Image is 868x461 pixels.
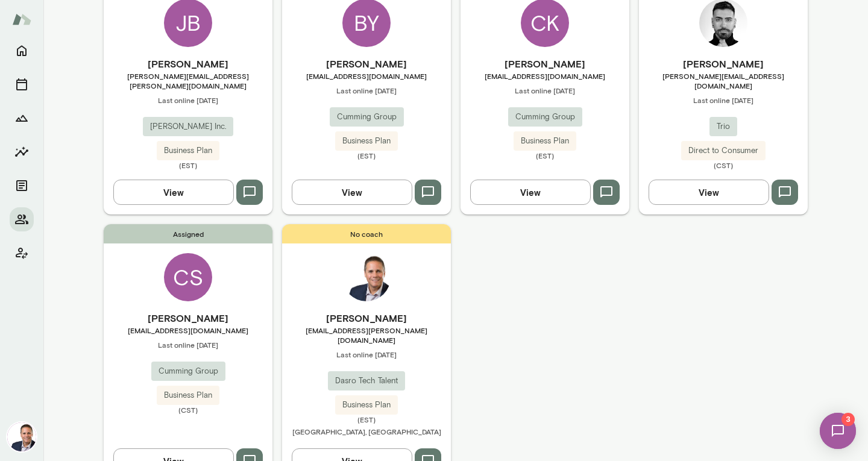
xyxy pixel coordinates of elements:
[12,8,31,31] img: Mento
[104,57,272,71] h6: [PERSON_NAME]
[639,71,808,90] span: [PERSON_NAME][EMAIL_ADDRESS][DOMAIN_NAME]
[461,86,629,95] span: Last online [DATE]
[282,311,451,325] h6: [PERSON_NAME]
[292,180,412,205] button: View
[157,145,219,157] span: Business Plan
[649,180,769,205] button: View
[282,86,451,95] span: Last online [DATE]
[7,422,36,451] img: Jon Fraser
[335,135,398,147] span: Business Plan
[10,39,34,63] button: Home
[104,311,272,325] h6: [PERSON_NAME]
[639,160,808,170] span: (CST)
[10,140,34,164] button: Insights
[104,325,272,335] span: [EMAIL_ADDRESS][DOMAIN_NAME]
[292,427,441,436] span: [GEOGRAPHIC_DATA], [GEOGRAPHIC_DATA]
[514,135,576,147] span: Business Plan
[282,325,451,345] span: [EMAIL_ADDRESS][PERSON_NAME][DOMAIN_NAME]
[508,111,582,123] span: Cumming Group
[681,145,766,157] span: Direct to Consumer
[461,57,629,71] h6: [PERSON_NAME]
[104,224,272,243] span: Assigned
[10,241,34,265] button: Client app
[709,121,737,133] span: Trio
[328,375,405,387] span: Dasro Tech Talent
[282,71,451,81] span: [EMAIL_ADDRESS][DOMAIN_NAME]
[10,207,34,231] button: Members
[104,340,272,350] span: Last online [DATE]
[151,365,225,377] span: Cumming Group
[104,71,272,90] span: [PERSON_NAME][EMAIL_ADDRESS][PERSON_NAME][DOMAIN_NAME]
[104,160,272,170] span: (EST)
[164,253,212,301] div: CS
[282,224,451,243] span: No coach
[282,57,451,71] h6: [PERSON_NAME]
[330,111,404,123] span: Cumming Group
[157,389,219,401] span: Business Plan
[461,71,629,81] span: [EMAIL_ADDRESS][DOMAIN_NAME]
[10,174,34,198] button: Documents
[104,95,272,105] span: Last online [DATE]
[10,106,34,130] button: Growth Plan
[113,180,234,205] button: View
[639,57,808,71] h6: [PERSON_NAME]
[282,151,451,160] span: (EST)
[461,151,629,160] span: (EST)
[335,399,398,411] span: Business Plan
[282,415,451,424] span: (EST)
[470,180,591,205] button: View
[342,253,391,301] img: Jon Fraser
[282,350,451,359] span: Last online [DATE]
[143,121,233,133] span: [PERSON_NAME] Inc.
[10,72,34,96] button: Sessions
[104,405,272,415] span: (CST)
[639,95,808,105] span: Last online [DATE]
